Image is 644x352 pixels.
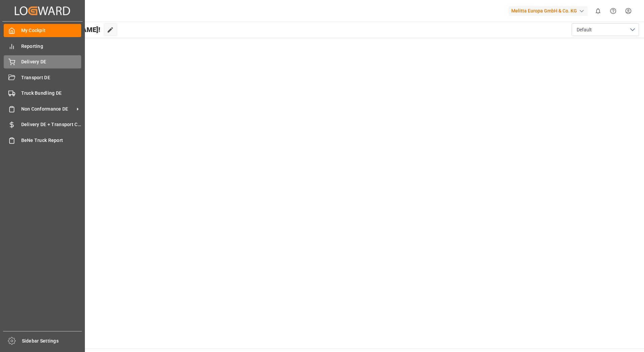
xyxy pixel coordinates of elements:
[21,74,82,81] span: Transport DE
[21,90,82,97] span: Truck Bundling DE
[4,55,81,68] a: Delivery DE
[4,118,81,131] a: Delivery DE + Transport Cost
[4,71,81,84] a: Transport DE
[4,134,81,147] a: BeNe Truck Report
[572,23,639,36] button: open menu
[4,87,81,100] a: Truck Bundling DE
[21,137,82,144] span: BeNe Truck Report
[509,6,588,16] div: Melitta Europa GmbH & Co. KG
[590,3,606,19] button: show 0 new notifications
[509,4,590,17] button: Melitta Europa GmbH & Co. KG
[22,338,82,345] span: Sidebar Settings
[606,3,621,19] button: Help Center
[21,106,74,113] span: Non Conformance DE
[4,24,81,37] a: My Cockpit
[28,23,100,36] span: Hello [PERSON_NAME]!
[577,26,592,33] span: Default
[4,39,81,53] a: Reporting
[21,58,82,65] span: Delivery DE
[21,27,82,34] span: My Cockpit
[21,121,82,128] span: Delivery DE + Transport Cost
[21,43,82,50] span: Reporting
